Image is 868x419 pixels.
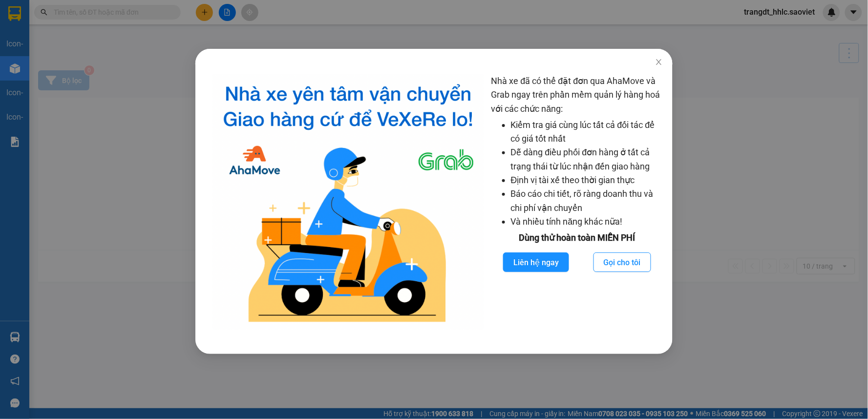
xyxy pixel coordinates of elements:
img: logo [213,74,484,330]
li: Và nhiều tính năng khác nữa! [511,215,663,229]
span: Liên hệ ngay [513,256,559,269]
li: Kiểm tra giá cùng lúc tất cả đối tác để có giá tốt nhất [511,118,663,146]
button: Close [645,49,673,76]
div: Nhà xe đã có thể đặt đơn qua AhaMove và Grab ngay trên phần mềm quản lý hàng hoá với các chức năng: [491,74,663,330]
span: close [655,58,663,66]
li: Báo cáo chi tiết, rõ ràng doanh thu và chi phí vận chuyển [511,187,663,215]
span: Gọi cho tôi [604,256,641,269]
li: Định vị tài xế theo thời gian thực [511,173,663,187]
li: Dễ dàng điều phối đơn hàng ở tất cả trạng thái từ lúc nhận đến giao hàng [511,146,663,173]
button: Liên hệ ngay [503,252,569,272]
button: Gọi cho tôi [593,252,651,272]
div: Dùng thử hoàn toàn MIỄN PHÍ [491,231,663,245]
